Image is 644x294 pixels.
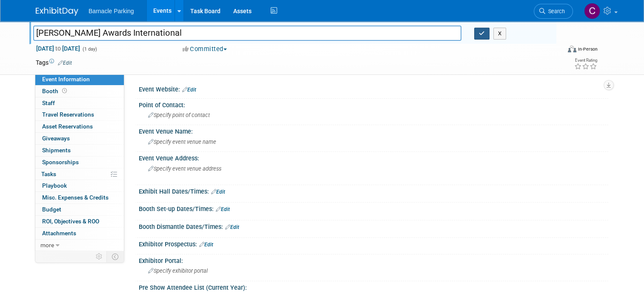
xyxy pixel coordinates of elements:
[568,46,576,52] img: Format-Inperson.png
[107,251,124,262] td: Toggle Event Tabs
[139,238,608,249] div: Exhibitor Prospectus:
[148,112,210,118] span: Specify point of contact
[35,133,124,144] a: Giveaways
[545,8,565,14] span: Search
[60,88,69,94] span: Booth not reserved yet
[574,58,597,63] div: Event Rating
[139,125,608,136] div: Event Venue Name:
[182,87,196,93] a: Edit
[139,220,608,231] div: Booth Dismantle Dates/Times:
[42,206,61,213] span: Budget
[42,194,109,201] span: Misc. Expenses & Credits
[36,45,80,52] span: [DATE] [DATE]
[211,189,225,195] a: Edit
[36,58,72,67] td: Tags
[139,83,608,94] div: Event Website:
[139,99,608,109] div: Point of Contact:
[139,185,608,196] div: Exhibit Hall Dates/Times:
[35,168,124,180] a: Tasks
[42,159,79,166] span: Sponsorships
[42,135,70,142] span: Giveaways
[42,111,94,118] span: Travel Reservations
[42,100,55,106] span: Staff
[35,74,124,85] a: Event Information
[42,147,71,154] span: Shipments
[216,206,230,212] a: Edit
[82,46,97,52] span: (1 day)
[42,76,90,83] span: Event Information
[35,97,124,109] a: Staff
[35,180,124,191] a: Playbook
[35,145,124,156] a: Shipments
[41,171,56,177] span: Tasks
[35,228,124,239] a: Attachments
[42,230,76,237] span: Attachments
[139,254,608,265] div: Exhibitor Portal:
[92,251,107,262] td: Personalize Event Tab Strip
[89,8,134,14] span: Barnacle Parking
[148,268,208,274] span: Specify exhibitor portal
[42,218,99,225] span: ROI, Objectives & ROO
[515,44,598,57] div: Event Format
[35,204,124,215] a: Budget
[40,242,54,248] span: more
[139,152,608,163] div: Event Venue Address:
[148,166,221,172] span: Specify event venue address
[35,240,124,251] a: more
[35,192,124,203] a: Misc. Expenses & Credits
[35,86,124,97] a: Booth
[35,109,124,120] a: Travel Reservations
[584,3,600,19] img: Cara Murray
[493,28,507,40] button: X
[42,88,69,94] span: Booth
[36,7,78,16] img: ExhibitDay
[58,60,72,66] a: Edit
[578,46,598,52] div: In-Person
[42,182,67,189] span: Playbook
[148,139,216,145] span: Specify event venue name
[35,216,124,227] a: ROI, Objectives & ROO
[139,203,608,214] div: Booth Set-up Dates/Times:
[54,45,62,52] span: to
[199,242,213,248] a: Edit
[42,123,93,130] span: Asset Reservations
[180,45,230,54] button: Committed
[35,121,124,132] a: Asset Reservations
[534,4,573,19] a: Search
[139,281,608,292] div: Pre Show Attendee List (Current Year):
[35,157,124,168] a: Sponsorships
[225,224,239,230] a: Edit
